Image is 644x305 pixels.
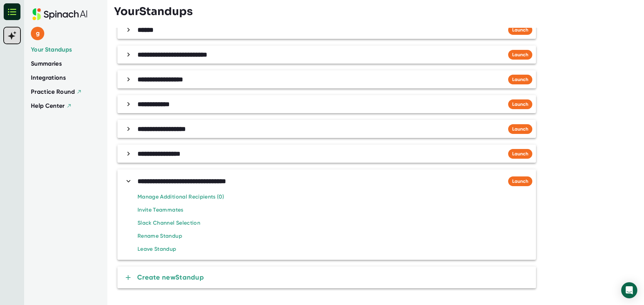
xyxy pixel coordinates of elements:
span: Launch [512,126,528,132]
span: Launch [512,101,528,107]
span: Launch [512,77,528,82]
span: Launch [512,27,528,33]
button: Manage Additional Recipients (0) [138,193,224,201]
button: Help Center [31,101,72,110]
button: Invite Teammates [138,206,183,214]
button: Your Standups [31,45,72,54]
span: Slack Channel Selection [138,220,200,226]
span: Leave Standup [138,246,176,252]
span: Launch [512,151,528,157]
button: Summaries [31,59,62,68]
button: Launch [508,124,532,134]
span: Manage Additional Recipients (0) [138,194,224,200]
span: Launch [512,52,528,58]
span: g [31,27,44,40]
button: Launch [508,75,532,84]
b: Create new Standup [137,273,204,281]
button: Practice Round [31,87,82,96]
button: Slack Channel Selection [138,219,200,227]
button: Launch [508,149,532,159]
h3: Your Standup s [114,5,193,18]
button: Launch [508,25,532,35]
span: Practice Round [31,88,75,95]
span: Launch [512,178,528,184]
span: Rename Standup [138,233,182,239]
span: Help Center [31,102,65,109]
button: Launch [508,176,532,186]
span: Invite Teammates [138,207,183,213]
button: Leave Standup [138,245,176,253]
button: Launch [508,50,532,60]
button: Integrations [31,73,66,82]
div: Open Intercom Messenger [621,282,637,298]
button: Rename Standup [138,232,182,240]
button: Launch [508,99,532,109]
